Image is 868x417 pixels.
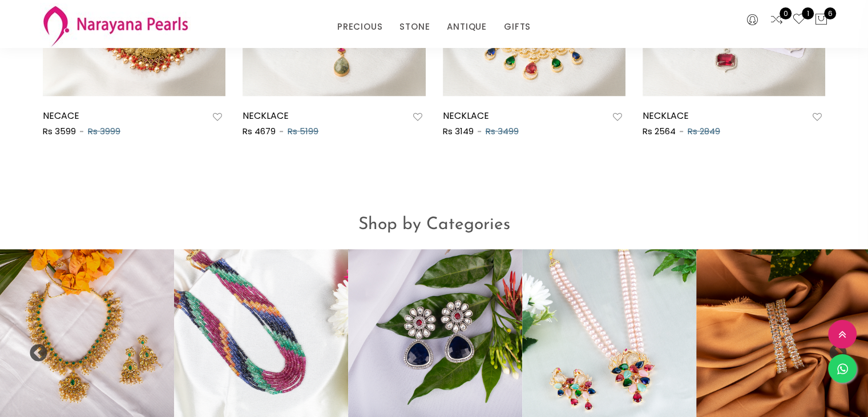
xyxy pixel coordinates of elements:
[824,7,836,19] span: 6
[447,18,487,35] a: ANTIQUE
[504,18,531,35] a: GIFTS
[828,344,839,355] button: Next
[792,13,806,27] a: 1
[43,109,79,122] a: NECACE
[443,125,474,137] span: Rs 3149
[688,125,720,137] span: Rs 2849
[410,110,426,125] button: Add to wishlist
[243,125,276,137] span: Rs 4679
[443,109,489,122] a: NECKLACE
[609,110,625,125] button: Add to wishlist
[486,125,519,137] span: Rs 3499
[809,110,825,125] button: Add to wishlist
[399,18,430,35] a: STONE
[643,125,676,137] span: Rs 2564
[802,7,814,19] span: 1
[770,13,784,27] a: 0
[29,344,40,355] button: Previous
[43,125,76,137] span: Rs 3599
[780,7,792,19] span: 0
[243,109,289,122] a: NECKLACE
[88,125,120,137] span: Rs 3999
[643,109,689,122] a: NECKLACE
[814,13,828,27] button: 6
[209,110,225,125] button: Add to wishlist
[288,125,318,137] span: Rs 5199
[337,18,382,35] a: PRECIOUS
